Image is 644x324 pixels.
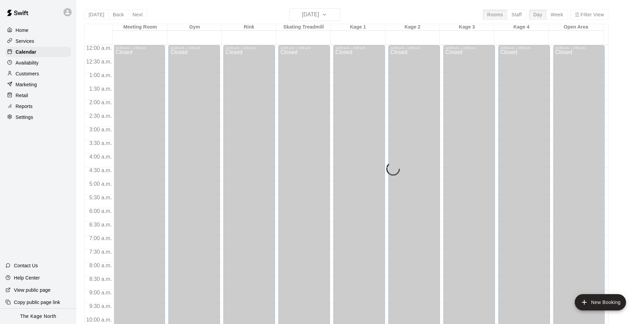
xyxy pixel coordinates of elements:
div: Kage 1 [331,24,385,31]
p: Help Center [14,274,40,281]
span: 7:00 a.m. [88,235,114,241]
p: Home [16,27,29,34]
p: Services [16,38,34,44]
span: 3:00 a.m. [88,127,114,132]
div: 12:00 a.m. – 2:00 p.m. [445,46,493,50]
p: View public page [14,287,51,293]
span: 2:00 a.m. [88,100,114,105]
div: 12:00 a.m. – 2:00 p.m. [170,46,218,50]
div: Kage 2 [385,24,440,31]
span: 5:30 a.m. [88,195,114,200]
span: 8:00 a.m. [88,263,114,268]
a: Marketing [5,79,71,90]
div: Open Area [549,24,603,31]
p: Retail [16,92,28,99]
a: Retail [5,90,71,101]
a: Calendar [5,47,71,57]
div: 12:00 a.m. – 2:00 p.m. [500,46,548,50]
div: Kage 4 [494,24,549,31]
span: 5:00 a.m. [88,181,114,187]
span: 4:00 a.m. [88,154,114,160]
div: Meeting Room [113,24,167,31]
p: Marketing [16,81,37,88]
div: Skating Treadmill [276,24,331,31]
div: 12:00 a.m. – 2:00 p.m. [116,46,163,50]
div: 12:00 a.m. – 2:00 p.m. [390,46,438,50]
span: 4:30 a.m. [88,167,114,173]
div: Gym [167,24,222,31]
p: Copy public page link [14,299,60,306]
div: 12:00 a.m. – 2:00 p.m. [555,46,603,50]
p: Calendar [16,49,36,55]
span: 7:30 a.m. [88,249,114,255]
p: Contact Us [14,262,38,269]
span: 10:00 a.m. [85,317,114,323]
p: Customers [16,70,39,77]
span: 9:30 a.m. [88,303,114,309]
p: Availability [16,59,39,66]
p: Reports [16,103,33,110]
span: 12:30 a.m. [85,59,114,65]
a: Settings [5,112,71,122]
span: 1:30 a.m. [88,86,114,92]
div: 12:00 a.m. – 2:00 p.m. [280,46,328,50]
p: The Kage North [20,313,56,320]
span: 8:30 a.m. [88,276,114,282]
span: 9:00 a.m. [88,290,114,295]
a: Customers [5,69,71,79]
span: 3:30 a.m. [88,140,114,146]
div: Rink [222,24,276,31]
a: Availability [5,58,71,68]
span: 2:30 a.m. [88,113,114,119]
div: 12:00 a.m. – 2:00 p.m. [225,46,273,50]
button: add [575,294,626,310]
a: Reports [5,101,71,111]
a: Home [5,25,71,35]
span: 1:00 a.m. [88,72,114,78]
div: Kage 3 [440,24,494,31]
div: 12:00 a.m. – 2:00 p.m. [335,46,383,50]
span: 6:30 a.m. [88,222,114,228]
span: 6:00 a.m. [88,208,114,214]
span: 12:00 a.m. [85,45,114,51]
a: Services [5,36,71,46]
p: Settings [16,114,33,121]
